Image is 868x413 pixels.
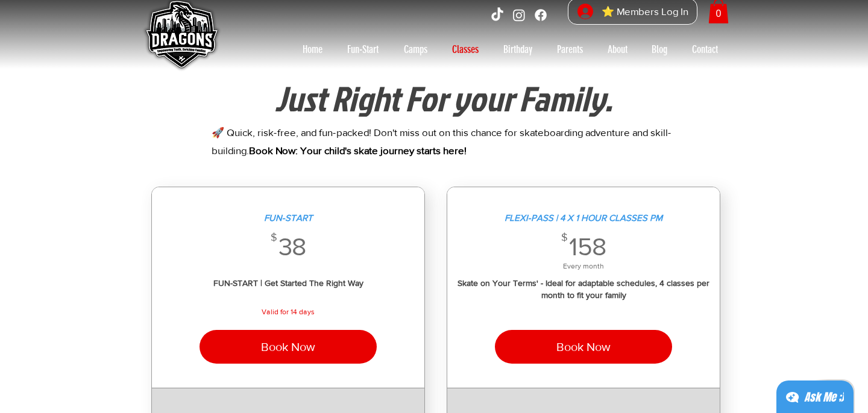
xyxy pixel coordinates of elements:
a: About [595,40,640,59]
p: Classes [446,40,485,59]
span: Every month [453,262,714,270]
span: $ [561,232,568,243]
span: Just Right For your Family. [275,73,612,123]
span: FLEXI-PASS | 4 X 1 HOUR CLASSES PM [453,211,714,225]
p: Fun-Start [341,40,385,59]
div: Ask Me ;) [804,389,844,406]
p: Parents [551,40,589,59]
ul: Social Bar [489,7,549,23]
p: Blog [646,40,673,59]
span: Book Now [261,340,315,353]
span: Valid for 14 days [158,308,418,315]
p: About [602,40,634,59]
a: Classes [439,40,491,59]
p: Camps [398,40,433,59]
button: Book Now [495,330,672,364]
nav: Site [290,40,730,59]
span: Book Now: Your child's skate journey starts here! [249,144,467,156]
a: Contact [679,40,730,59]
span: ⭐ Members Log In [597,2,693,21]
a: Birthday [491,40,544,59]
p: Contact [686,40,724,59]
span: 38 [278,232,306,262]
p: Birthday [497,40,538,59]
div: FUN-START | Get Started The Right Way [158,277,418,289]
span: Book Now [556,340,611,353]
span: 158 [569,232,606,262]
a: Blog [640,40,679,59]
a: Parents [544,40,595,59]
button: Book Now [200,330,377,364]
p: Home [297,40,329,59]
a: Camps [391,40,439,59]
a: Fun-Start [335,40,391,59]
div: Skate on Your Terms' - Ideal for adaptable schedules, 4 classes per month to fit your family [453,277,714,301]
text: 0 [716,8,722,19]
span: $ [271,232,277,243]
p: 🚀 Quick, risk-free, and fun-packed! Don't miss out on this chance for skateboarding adventure and... [212,123,675,160]
span: FUN-START [158,211,418,225]
a: Home [290,40,335,59]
